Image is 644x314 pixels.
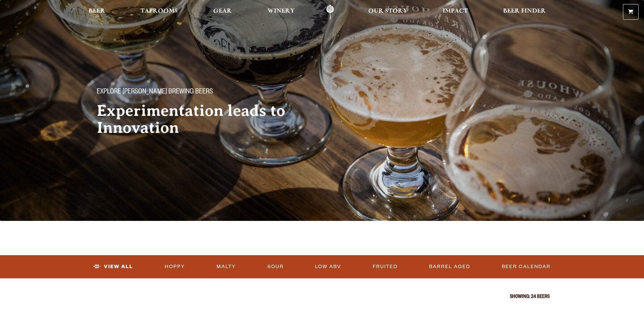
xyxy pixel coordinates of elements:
[162,259,188,275] a: Hoppy
[91,259,136,275] a: View All
[426,259,473,275] a: Barrel Aged
[97,88,213,97] span: Explore [PERSON_NAME] Brewing Beers
[214,259,239,275] a: Malty
[263,4,299,20] a: Winery
[97,102,309,136] h2: Experimentation leads to Innovation
[89,8,105,14] span: Beer
[370,259,400,275] a: Fruited
[443,8,468,14] span: Impact
[499,4,550,20] a: Beer Finder
[136,4,182,20] a: Taprooms
[265,259,287,275] a: Sour
[503,8,546,14] span: Beer Finder
[95,295,550,300] p: Showing: 24 Beers
[213,8,232,14] span: Gear
[317,4,343,20] a: Odell Home
[209,4,236,20] a: Gear
[368,8,407,14] span: Our Story
[364,4,412,20] a: Our Story
[312,259,344,275] a: Low ABV
[268,8,295,14] span: Winery
[438,4,472,20] a: Impact
[84,4,110,20] a: Beer
[499,259,553,275] a: Beer Calendar
[141,8,178,14] span: Taprooms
